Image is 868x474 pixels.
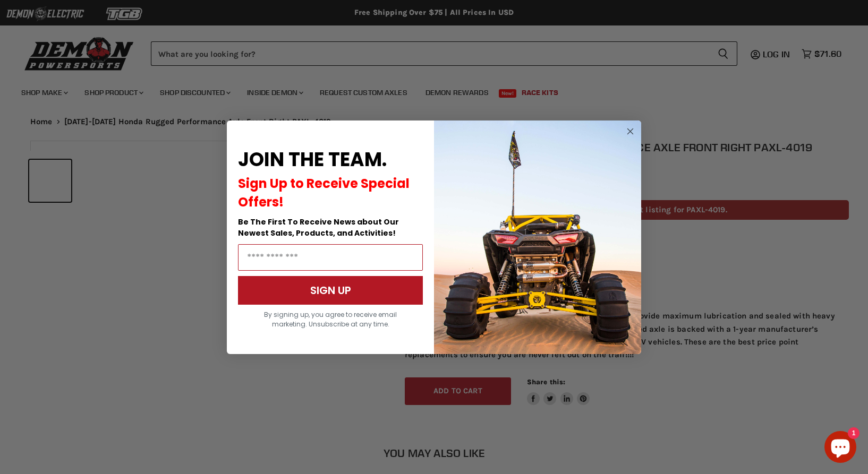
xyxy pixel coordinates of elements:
span: Sign Up to Receive Special Offers! [238,175,410,211]
span: JOIN THE TEAM. [238,146,387,173]
button: SIGN UP [238,276,423,305]
input: Email Address [238,244,423,271]
span: By signing up, you agree to receive email marketing. Unsubscribe at any time. [264,310,397,329]
span: Be The First To Receive News about Our Newest Sales, Products, and Activities! [238,217,399,238]
img: a9095488-b6e7-41ba-879d-588abfab540b.jpeg [434,120,641,354]
button: Close dialog [624,125,637,138]
inbox-online-store-chat: Shopify online store chat [821,431,860,466]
